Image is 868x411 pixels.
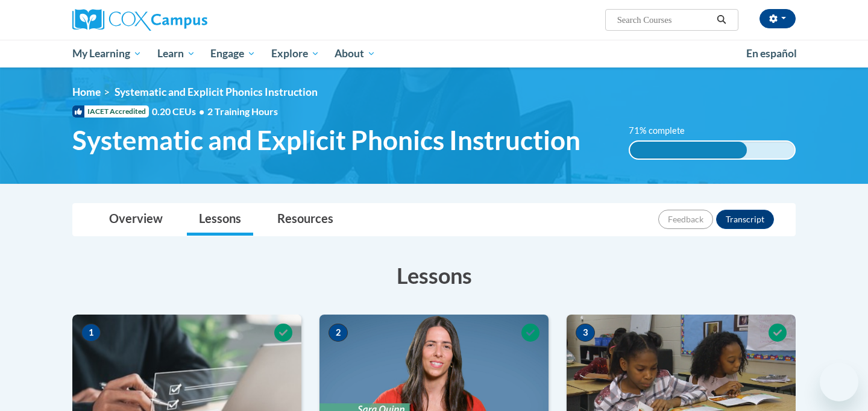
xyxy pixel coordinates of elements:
a: En español [738,41,805,66]
span: About [335,46,376,61]
input: Search Courses [616,13,712,27]
span: Systematic and Explicit Phonics Instruction [72,124,580,156]
span: My Learning [72,46,142,61]
a: Lessons [187,204,253,236]
div: Main menu [54,40,814,67]
button: Account Settings [759,9,796,28]
span: 2 Training Hours [207,105,278,117]
a: Home [72,86,101,98]
span: 0.20 CEUs [152,105,207,118]
div: 71% complete [630,142,747,158]
label: 71% complete [629,124,698,137]
span: Systematic and Explicit Phonics Instruction [115,86,318,98]
span: • [199,105,204,117]
a: Learn [149,40,203,67]
button: Feedback [658,210,713,229]
img: Cox Campus [72,9,207,31]
span: 3 [576,324,595,342]
a: Explore [263,40,327,67]
a: My Learning [64,40,149,67]
span: Engage [210,46,256,61]
span: 1 [81,324,101,342]
a: Engage [203,40,263,67]
span: Explore [271,46,319,61]
iframe: Button to launch messaging window [820,363,858,401]
span: Learn [157,46,195,61]
span: IACET Accredited [72,105,149,118]
button: Search [712,13,731,27]
a: Overview [97,204,175,236]
span: En español [746,47,797,60]
a: About [327,40,384,67]
a: Cox Campus [72,9,301,31]
span: 2 [329,324,348,342]
a: Resources [265,204,345,236]
button: Transcript [716,210,774,229]
h3: Lessons [72,260,796,290]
